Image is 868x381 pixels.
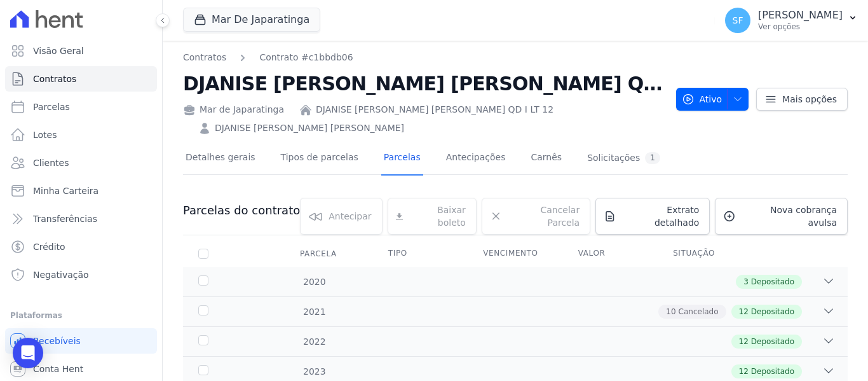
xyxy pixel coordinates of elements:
[183,203,300,218] h3: Parcelas do contrato
[33,184,98,197] span: Minha Carteira
[782,93,837,106] span: Mais opções
[666,306,675,317] span: 10
[5,262,157,287] a: Negativação
[33,363,83,375] span: Conta Hent
[183,51,226,64] a: Contratos
[381,142,423,176] a: Parcelas
[33,45,84,57] span: Visão Geral
[679,306,719,317] span: Cancelado
[741,204,837,229] span: Nova cobrança avulsa
[285,241,352,267] div: Parcela
[756,88,848,111] a: Mais opções
[33,240,65,253] span: Crédito
[183,8,320,32] button: Mar De Japaratinga
[758,22,843,32] p: Ver opções
[215,121,404,135] a: DJANISE [PERSON_NAME] [PERSON_NAME]
[621,204,700,229] span: Extrato detalhado
[10,308,152,323] div: Plataformas
[33,335,81,347] span: Recebíveis
[751,276,794,287] span: Depositado
[595,198,710,235] a: Extrato detalhado
[183,51,353,64] nav: Breadcrumb
[5,66,157,92] a: Contratos
[468,240,562,267] th: Vencimento
[33,100,70,113] span: Parcelas
[715,198,848,235] a: Nova cobrança avulsa
[33,268,89,281] span: Negativação
[183,142,258,176] a: Detalhes gerais
[444,142,508,176] a: Antecipações
[33,212,97,225] span: Transferências
[5,150,157,176] a: Clientes
[373,240,468,267] th: Tipo
[316,103,553,116] a: DJANISE [PERSON_NAME] [PERSON_NAME] QD I LT 12
[743,276,749,287] span: 3
[739,366,749,377] span: 12
[645,152,660,164] div: 1
[5,38,157,64] a: Visão Geral
[5,94,157,120] a: Parcelas
[5,206,157,232] a: Transferências
[739,306,749,317] span: 12
[563,240,658,267] th: Valor
[585,142,663,176] a: Solicitações1
[33,128,57,141] span: Lotes
[751,306,794,317] span: Depositado
[758,9,843,22] p: [PERSON_NAME]
[5,178,157,204] a: Minha Carteira
[5,328,157,354] a: Recebíveis
[682,88,722,111] span: Ativo
[751,366,794,377] span: Depositado
[676,88,749,111] button: Ativo
[5,122,157,148] a: Lotes
[33,73,76,85] span: Contratos
[183,51,666,64] nav: Breadcrumb
[278,142,361,176] a: Tipos de parcelas
[259,51,353,64] a: Contrato #c1bbdb06
[13,338,43,368] div: Open Intercom Messenger
[183,69,666,98] h2: DJANISE [PERSON_NAME] [PERSON_NAME] QD I LT 12
[739,336,749,347] span: 12
[183,103,284,116] div: Mar de Japaratinga
[751,336,794,347] span: Depositado
[5,234,157,260] a: Crédito
[33,156,69,169] span: Clientes
[528,142,564,176] a: Carnês
[715,3,868,38] button: SF [PERSON_NAME] Ver opções
[658,240,752,267] th: Situação
[587,152,660,164] div: Solicitações
[733,16,743,25] span: SF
